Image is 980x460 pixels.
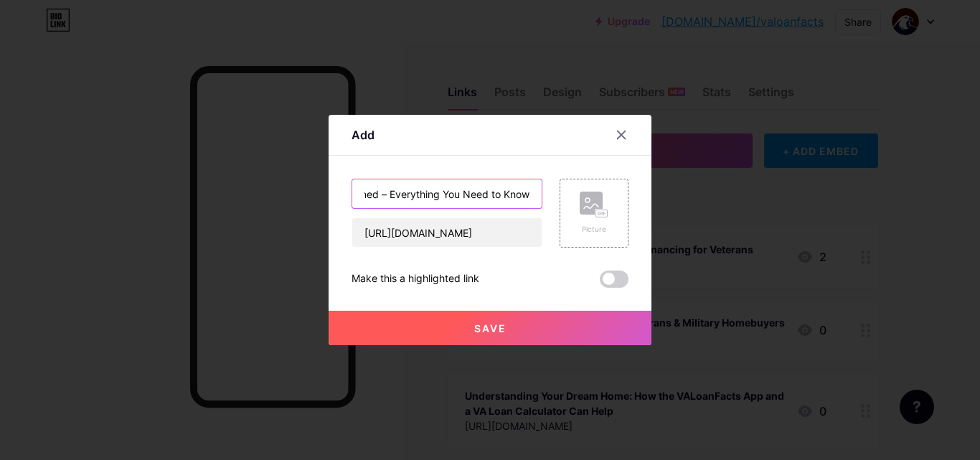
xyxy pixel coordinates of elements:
div: Make this a highlighted link [352,271,479,288]
button: Save [329,311,651,345]
span: Save [474,322,507,334]
div: Add [352,126,374,144]
input: Title [352,179,542,208]
input: URL [352,218,542,247]
div: Picture [580,224,608,235]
